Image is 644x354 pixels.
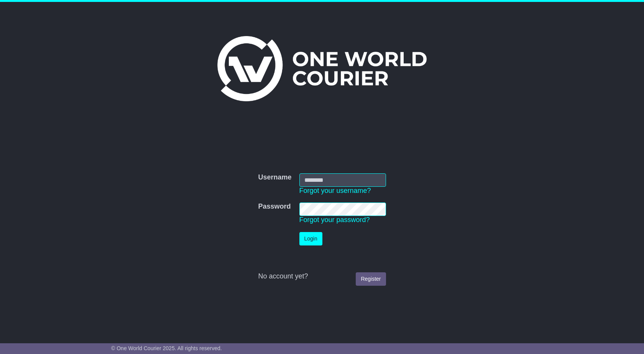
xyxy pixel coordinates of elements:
div: No account yet? [258,272,386,281]
a: Forgot your password? [299,216,370,224]
label: Username [258,173,291,182]
label: Password [258,203,291,211]
a: Register [356,272,386,286]
img: One World [217,36,427,101]
button: Login [299,232,322,245]
a: Forgot your username? [299,187,371,194]
span: © One World Courier 2025. All rights reserved. [111,345,222,351]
